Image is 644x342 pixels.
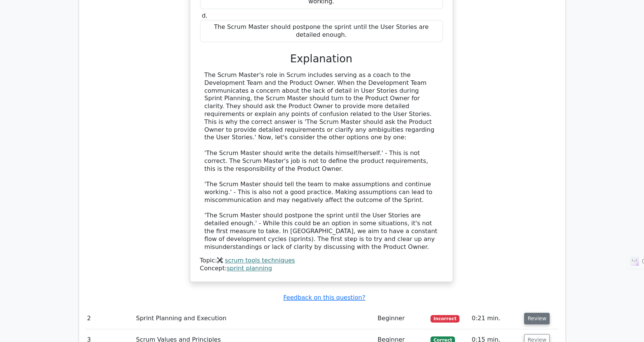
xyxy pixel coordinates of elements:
div: The Scrum Master's role in Scrum includes serving as a coach to the Development Team and the Prod... [205,71,438,251]
a: scrum tools techniques [225,257,295,264]
td: 0:21 min. [469,308,521,329]
td: Sprint Planning and Execution [133,308,375,329]
div: Concept: [200,265,443,273]
div: The Scrum Master should postpone the sprint until the User Stories are detailed enough. [200,20,443,42]
button: Review [524,313,550,324]
td: Beginner [374,308,427,329]
a: sprint planning [227,265,272,272]
td: 2 [84,308,133,329]
span: Incorrect [430,315,459,322]
span: d. [202,12,208,19]
div: Topic: [200,257,443,265]
a: Feedback on this question? [283,294,365,301]
h3: Explanation [205,53,438,65]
